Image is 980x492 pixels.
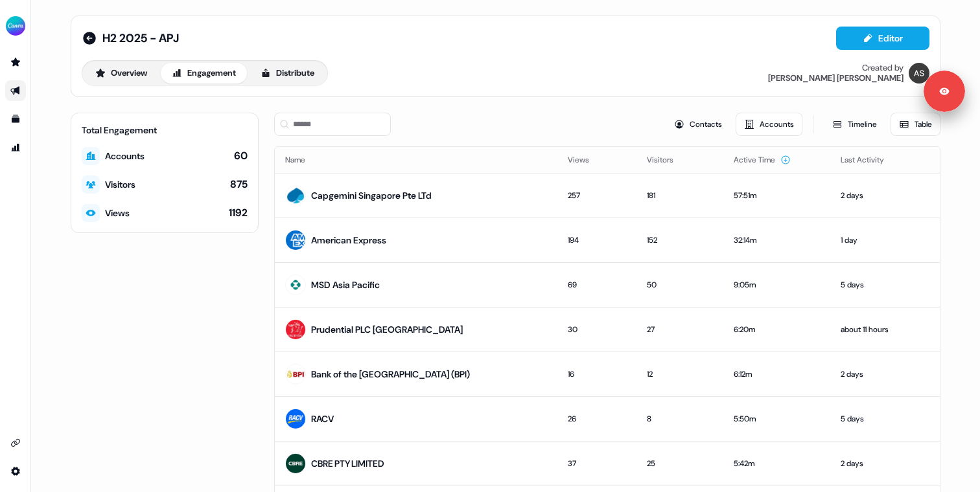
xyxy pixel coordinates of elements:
[647,412,712,425] div: 8
[82,124,248,137] div: Total Engagement
[311,234,386,247] div: American Express
[734,323,820,336] div: 6:20m
[311,412,334,425] div: RACV
[734,148,791,172] button: Active Time
[311,278,380,291] div: MSD Asia Pacific
[836,27,929,50] button: Editor
[275,147,557,173] th: Name
[311,323,463,336] div: Prudential PLC [GEOGRAPHIC_DATA]
[105,150,145,162] div: Accounts
[161,63,247,84] button: Engagement
[234,149,248,163] div: 60
[734,278,820,291] div: 9:05m
[734,234,820,247] div: 32:14m
[647,323,712,336] div: 27
[734,368,820,381] div: 6:12m
[841,457,929,470] div: 2 days
[647,234,712,247] div: 152
[666,113,730,136] button: Contacts
[768,73,904,84] div: [PERSON_NAME] [PERSON_NAME]
[568,368,626,381] div: 16
[311,368,470,381] div: Bank of the [GEOGRAPHIC_DATA] (BPI)
[250,63,325,84] button: Distribute
[647,148,689,172] button: Visitors
[5,432,26,453] a: Go to integrations
[311,457,384,470] div: CBRE PTY LIMITED
[836,33,929,47] a: Editor
[736,113,802,136] button: Accounts
[647,457,712,470] div: 25
[568,189,626,202] div: 257
[647,368,712,381] div: 12
[102,30,179,46] span: H2 2025 - APJ
[568,148,605,172] button: Views
[84,63,158,84] button: Overview
[5,80,26,101] a: Go to outbound experience
[841,234,929,247] div: 1 day
[568,457,626,470] div: 37
[841,189,929,202] div: 2 days
[105,178,135,191] div: Visitors
[841,368,929,381] div: 2 days
[5,461,26,482] a: Go to integrations
[5,137,26,158] a: Go to attribution
[734,457,820,470] div: 5:42m
[230,177,248,192] div: 875
[841,412,929,425] div: 5 days
[311,189,432,202] div: Capgemini Singapore Pte LTd
[647,278,712,291] div: 50
[568,412,626,425] div: 26
[5,52,26,73] a: Go to prospects
[841,323,929,336] div: about 11 hours
[862,63,904,73] div: Created by
[841,148,900,172] button: Last Activity
[568,323,626,336] div: 30
[105,207,130,219] div: Views
[568,234,626,247] div: 194
[841,278,929,291] div: 5 days
[568,278,626,291] div: 69
[229,206,248,220] div: 1192
[734,189,820,202] div: 57:51m
[909,63,929,84] img: Anna
[734,412,820,425] div: 5:50m
[824,113,885,136] button: Timeline
[647,189,712,202] div: 181
[5,109,26,129] a: Go to templates
[891,113,940,136] button: Table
